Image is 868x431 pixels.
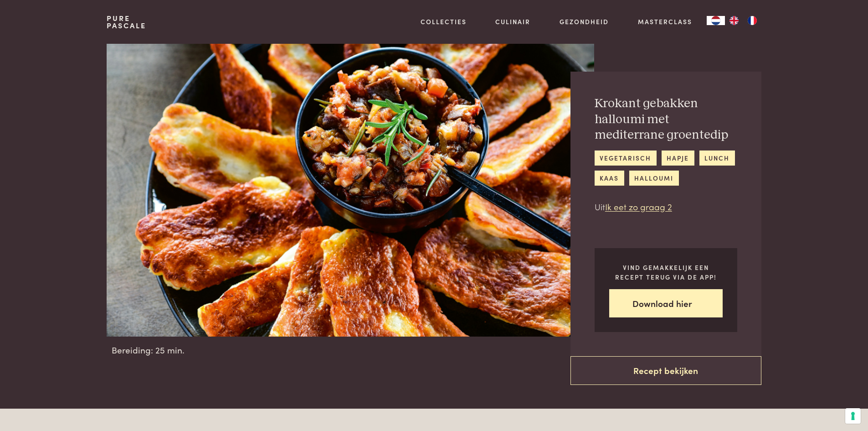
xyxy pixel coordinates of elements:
[638,17,692,26] a: Masterclass
[629,171,679,186] a: halloumi
[707,16,725,25] div: Language
[725,16,743,25] a: EN
[595,151,657,166] a: vegetarisch
[421,17,467,26] a: Collecties
[107,15,146,29] a: PurePascale
[845,408,861,424] button: Uw voorkeuren voor toestemming voor trackingtechnologieën
[495,17,530,26] a: Culinair
[112,343,185,357] span: Bereiding: 25 min.
[595,171,624,186] a: kaas
[707,16,725,25] a: NL
[699,151,735,166] a: lunch
[662,151,694,166] a: hapje
[707,16,761,25] aside: Language selected: Nederlands
[560,17,609,26] a: Gezondheid
[595,96,737,143] h2: Krokant gebakken halloumi met mediterrane groentedip
[570,356,761,385] a: Recept bekijken
[605,200,672,213] a: Ik eet zo graag 2
[725,16,761,25] ul: Language list
[743,16,761,25] a: FR
[609,289,723,318] a: Download hier
[595,200,737,213] p: Uit
[107,44,594,337] img: Krokant gebakken halloumi met mediterrane groentedip
[609,263,723,281] p: Vind gemakkelijk een recept terug via de app!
